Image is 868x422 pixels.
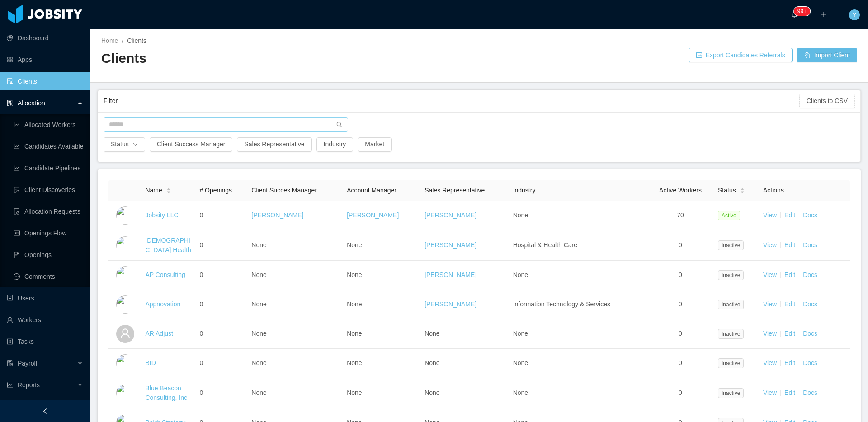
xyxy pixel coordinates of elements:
[763,241,777,249] a: View
[425,300,476,308] a: [PERSON_NAME]
[784,271,795,278] a: Edit
[740,190,745,193] i: icon: caret-down
[251,389,266,396] span: None
[718,329,744,339] span: Inactive
[251,359,266,366] span: None
[116,295,134,314] img: 6a96eda0-fa44-11e7-9f69-c143066b1c39_5a5d5161a4f93-400w.png
[347,359,362,366] span: None
[646,378,714,408] td: 0
[646,201,714,230] td: 70
[646,261,714,290] td: 0
[7,100,13,106] i: icon: solution
[145,300,180,308] a: Appnovation
[150,137,233,152] button: Client Success Manager
[251,330,266,337] span: None
[763,359,777,366] a: View
[513,330,528,337] span: None
[316,137,354,152] button: Industry
[425,241,476,249] a: [PERSON_NAME]
[145,237,191,253] a: [DEMOGRAPHIC_DATA] Health
[14,181,83,199] a: icon: file-searchClient Discoveries
[513,211,528,219] span: None
[166,190,171,193] i: icon: caret-down
[425,389,439,396] span: None
[763,300,777,308] a: View
[763,330,777,337] a: View
[14,159,83,177] a: icon: line-chartCandidate Pipelines
[425,211,476,219] a: [PERSON_NAME]
[347,271,362,278] span: None
[784,211,795,219] a: Edit
[145,384,187,401] a: Blue Beacon Consulting, Inc
[763,271,777,278] a: View
[358,137,392,152] button: Market
[251,211,303,219] a: [PERSON_NAME]
[196,261,248,290] td: 0
[14,202,83,220] a: icon: file-doneAllocation Requests
[803,271,817,278] a: Docs
[336,122,343,128] i: icon: search
[196,230,248,261] td: 0
[18,381,40,389] span: Reports
[7,311,83,329] a: icon: userWorkers
[803,211,817,219] a: Docs
[646,349,714,378] td: 0
[18,99,45,107] span: Allocation
[122,37,123,44] span: /
[347,389,362,396] span: None
[797,48,857,62] button: icon: usergroup-addImport Client
[803,241,817,249] a: Docs
[784,241,795,249] a: Edit
[166,187,171,193] div: Sort
[145,330,173,337] a: AR Adjust
[425,187,485,194] span: Sales Representative
[659,187,702,194] span: Active Workers
[199,187,232,194] span: # Openings
[101,37,118,44] a: Home
[718,300,744,309] span: Inactive
[347,330,362,337] span: None
[196,349,248,378] td: 0
[718,186,736,195] span: Status
[425,359,439,366] span: None
[196,378,248,408] td: 0
[763,389,777,396] a: View
[116,384,134,402] img: 6a99a840-fa44-11e7-acf7-a12beca8be8a_5a5d51fe797d3-400w.png
[718,270,744,280] span: Inactive
[646,319,714,349] td: 0
[784,389,795,396] a: Edit
[784,359,795,366] a: Edit
[784,330,795,337] a: Edit
[237,137,311,152] button: Sales Representative
[740,187,745,189] i: icon: caret-up
[347,300,362,308] span: None
[718,211,740,220] span: Active
[7,360,13,366] i: icon: file-protect
[803,300,817,308] a: Docs
[145,211,178,219] a: Jobsity LLC
[718,240,744,250] span: Inactive
[145,271,185,278] a: AP Consulting
[7,51,83,69] a: icon: appstoreApps
[740,187,745,193] div: Sort
[166,187,171,189] i: icon: caret-up
[7,333,83,351] a: icon: profileTasks
[763,211,777,219] a: View
[646,290,714,319] td: 0
[251,300,266,308] span: None
[784,300,795,308] a: Edit
[14,224,83,242] a: icon: idcardOpenings Flow
[513,300,610,308] span: Information Technology & Services
[120,328,131,339] i: icon: user
[763,187,784,194] span: Actions
[803,389,817,396] a: Docs
[14,137,83,155] a: icon: line-chartCandidates Available
[127,37,146,44] span: Clients
[513,389,528,396] span: None
[513,241,577,249] span: Hospital & Health Care
[7,72,83,90] a: icon: auditClients
[513,187,536,194] span: Industry
[196,319,248,349] td: 0
[196,201,248,230] td: 0
[425,330,439,337] span: None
